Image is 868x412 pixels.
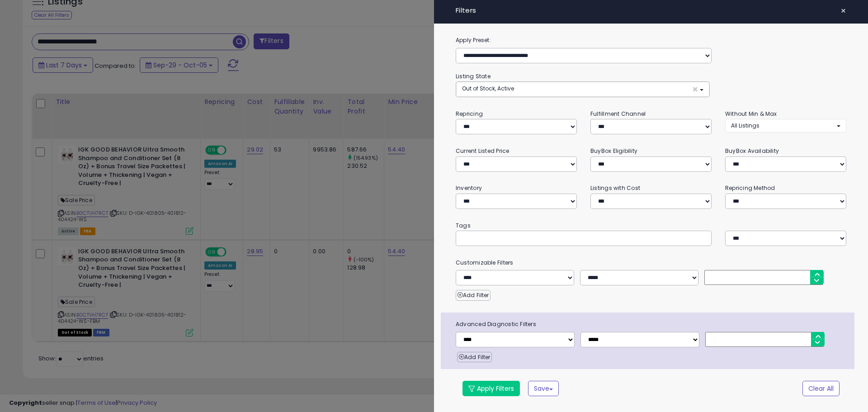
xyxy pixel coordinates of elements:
small: Listing State [456,72,491,80]
button: Save [528,381,559,396]
small: BuyBox Eligibility [590,147,637,155]
span: Out of Stock, Active [462,85,514,92]
small: Current Listed Price [456,147,509,155]
small: Customizable Filters [449,258,853,268]
button: Add Filter [456,290,491,301]
button: × [837,5,850,17]
small: Repricing Method [725,184,775,192]
button: Add Filter [457,352,492,363]
h4: Filters [456,7,846,14]
small: Repricing [456,110,483,118]
button: Out of Stock, Active × [456,82,709,97]
small: BuyBox Availability [725,147,779,155]
small: Inventory [456,184,482,192]
button: Clear All [802,381,840,396]
span: × [840,5,846,17]
small: Tags [449,221,853,231]
button: Apply Filters [462,381,520,396]
span: Advanced Diagnostic Filters [449,319,854,329]
button: All Listings [725,119,846,132]
small: Listings with Cost [590,184,640,192]
small: Without Min & Max [725,110,777,118]
span: All Listings [731,122,759,129]
label: Apply Preset: [449,35,853,45]
span: × [692,85,698,94]
small: Fulfillment Channel [590,110,646,118]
